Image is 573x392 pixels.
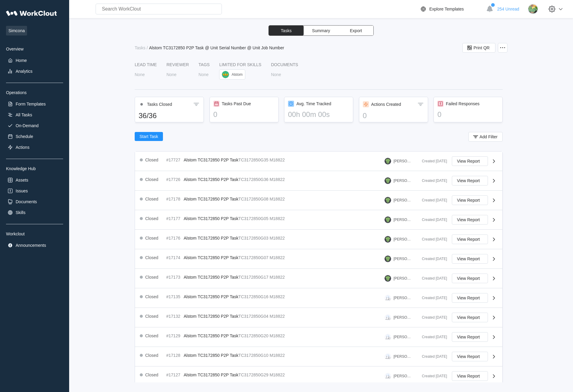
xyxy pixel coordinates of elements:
div: Knowledge Hub [6,166,63,171]
a: Tasks [135,45,147,50]
span: View Report [457,374,480,378]
a: Home [6,56,63,65]
img: gator.png [385,177,391,184]
span: View Report [457,276,480,280]
img: clout-09.png [385,295,391,301]
div: [PERSON_NAME] [394,276,412,280]
div: On-Demand [16,123,38,128]
mark: M18822 [270,314,285,319]
mark: TC3172850G07 [238,255,268,260]
span: Simcona [6,26,27,35]
mark: M18822 [270,333,285,338]
a: Closed#17132Alstom TC3172850 P2P TaskTC3172850G04M18822[PERSON_NAME]Created [DATE]View Report [135,308,502,327]
div: Home [16,58,27,63]
a: Assets [6,176,63,184]
div: 0 [363,112,424,120]
a: Closed#17127Alstom TC3172850 P2P TaskTC3172850G29M18822[PERSON_NAME]Created [DATE]View Report [135,366,502,386]
div: Operations [6,90,63,95]
button: Tasks [269,26,304,35]
div: Created [DATE] [417,218,447,222]
span: Alstom TC3172850 P2P Task [184,255,238,260]
div: #17178 [166,197,181,201]
span: Print QR [473,46,490,50]
span: View Report [457,237,480,241]
div: Analytics [16,69,32,74]
div: Created [DATE] [417,179,447,183]
div: LIMITED FOR SKILLS [219,62,261,67]
mark: M18822 [270,216,285,221]
div: Explore Templates [429,7,464,11]
div: [PERSON_NAME] [394,198,412,202]
button: Export [339,26,373,35]
div: Alstom TC3172850 P2P Task @ Unit Serial Number @ Unit Job Number [149,45,284,50]
div: Created [DATE] [417,276,447,280]
div: Closed [145,353,158,358]
mark: TC3172850G35 [238,158,268,162]
div: Issues [16,188,28,193]
div: None [135,72,145,77]
img: gator.png [385,256,391,262]
span: View Report [457,218,480,222]
span: Summary [312,29,330,33]
span: View Report [457,315,480,320]
div: #17173 [166,275,181,280]
div: / [147,45,148,50]
a: Closed#17173Alstom TC3172850 P2P TaskTC3172850G17M18822[PERSON_NAME]Created [DATE]View Report [135,269,502,288]
div: [PERSON_NAME] [394,296,412,300]
div: All Tasks [16,112,32,117]
mark: M18822 [270,236,285,240]
div: [PERSON_NAME] [394,218,412,222]
div: Created [DATE] [417,354,447,359]
img: gator.png [385,158,391,164]
div: Schedule [16,134,33,139]
div: [PERSON_NAME] [394,159,412,163]
mark: M18822 [270,197,285,201]
div: [PERSON_NAME] [394,257,412,261]
span: View Report [457,257,480,261]
div: Closed [145,372,158,377]
mark: M18822 [270,158,285,162]
mark: M18822 [270,275,285,280]
mark: TC3172850G36 [238,177,268,182]
div: Created [DATE] [417,315,447,320]
div: Created [DATE] [417,237,447,241]
button: Add Filter [468,132,503,142]
span: Alstom TC3172850 P2P Task [184,294,238,299]
div: Tasks Past Due [222,101,251,106]
a: Skills [6,208,63,217]
button: View Report [452,176,488,185]
div: Actions [16,145,29,150]
a: Closed#17129Alstom TC3172850 P2P TaskTC3172850G20M18822[PERSON_NAME]Created [DATE]View Report [135,327,502,347]
mark: TC3172850G16 [238,294,268,299]
mark: M18822 [270,372,285,377]
a: Closed#17128Alstom TC3172850 P2P TaskTC3172850G10M18822[PERSON_NAME]Created [DATE]View Report [135,347,502,366]
div: Actions Created [371,102,401,107]
span: View Report [457,354,480,359]
mark: TC3172850G08 [238,197,268,201]
div: [PERSON_NAME] [394,354,412,359]
img: gator.png [385,275,391,282]
div: [PERSON_NAME] [394,315,412,320]
div: #17129 [166,333,181,338]
div: Tags [198,62,210,67]
img: clout-09.png [385,314,391,321]
button: View Report [452,332,488,342]
a: Closed#17135Alstom TC3172850 P2P TaskTC3172850G16M18822[PERSON_NAME]Created [DATE]View Report [135,288,502,308]
div: Overview [6,47,63,51]
mark: M18822 [270,353,285,358]
span: Alstom TC3172850 P2P Task [184,275,238,280]
mark: TC3172850G04 [238,314,268,319]
img: 3-stars.png [222,71,229,78]
a: Form Templates [6,100,63,108]
div: Closed [145,236,158,240]
span: Tasks [281,29,292,33]
mark: M18822 [270,294,285,299]
div: Closed [145,314,158,319]
span: Alstom TC3172850 P2P Task [184,314,238,319]
button: View Report [452,352,488,361]
span: Alstom TC3172850 P2P Task [184,236,238,240]
img: images.jpg [528,4,538,14]
div: #17174 [166,255,181,260]
div: #17128 [166,353,181,358]
a: Announcements [6,241,63,250]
